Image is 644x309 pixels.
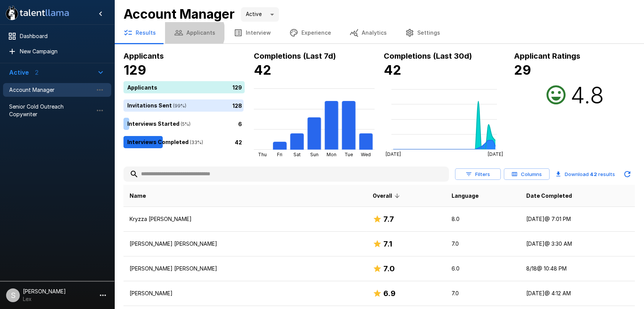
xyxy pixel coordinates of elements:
button: Settings [396,22,449,43]
tspan: Fri [277,152,282,157]
button: Interview [224,22,280,43]
button: Filters [455,168,501,180]
button: Applicants [165,22,224,43]
td: [DATE] @ 3:30 AM [520,232,635,256]
b: 42 [590,171,597,177]
tspan: Wed [361,152,371,157]
h6: 6.9 [383,287,396,299]
b: Account Manager [123,6,235,22]
button: Download 42 results [553,167,618,182]
b: Applicant Ratings [514,51,580,61]
b: 42 [254,62,271,78]
p: 128 [232,101,242,109]
p: [PERSON_NAME] [PERSON_NAME] [130,265,360,272]
p: [PERSON_NAME] [PERSON_NAME] [130,240,360,248]
span: Language [452,191,479,200]
td: [DATE] @ 4:12 AM [520,281,635,306]
p: 7.0 [452,240,514,248]
p: 8.0 [452,215,514,223]
tspan: Tue [344,152,353,157]
tspan: [DATE] [488,151,503,157]
tspan: Sun [310,152,318,157]
h6: 7.7 [383,213,394,225]
p: 129 [232,83,242,91]
button: Columns [504,168,549,180]
b: 129 [123,62,146,78]
p: [PERSON_NAME] [130,290,360,297]
h2: 4.8 [570,81,604,109]
tspan: Sat [293,152,300,157]
p: 6 [238,120,242,128]
td: [DATE] @ 7:01 PM [520,207,635,232]
p: Kryzza [PERSON_NAME] [130,215,360,223]
b: Applicants [123,51,164,61]
p: 42 [235,138,242,146]
td: 8/18 @ 10:48 PM [520,256,635,281]
b: 29 [514,62,531,78]
p: 6.0 [452,265,514,272]
button: Analytics [340,22,396,43]
b: Completions (Last 7d) [254,51,336,61]
span: Overall [373,191,402,200]
h6: 7.1 [383,238,392,250]
tspan: Thu [258,152,267,157]
tspan: [DATE] [386,151,401,157]
tspan: Mon [327,152,336,157]
b: Completions (Last 30d) [384,51,472,61]
p: 7.0 [452,290,514,297]
div: Active [241,7,279,22]
button: Results [114,22,165,43]
span: Date Completed [526,191,572,200]
h6: 7.0 [383,263,395,275]
b: 42 [384,62,401,78]
span: Name [130,191,146,200]
button: Experience [280,22,340,43]
button: Updated Today - 12:19 PM [620,167,635,182]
